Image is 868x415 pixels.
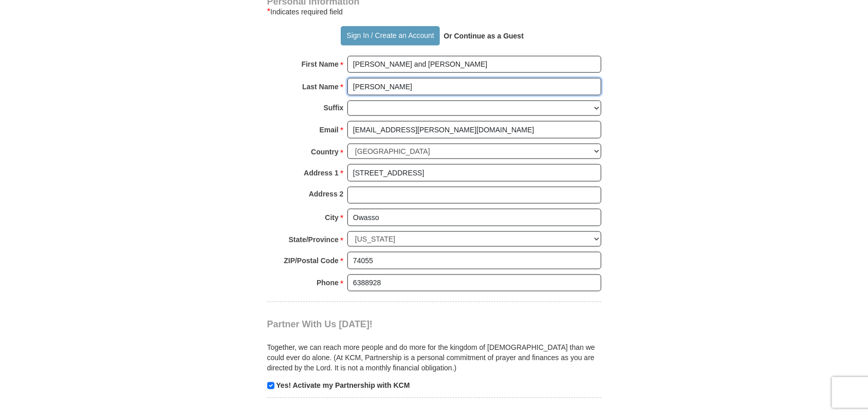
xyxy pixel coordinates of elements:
strong: Yes! Activate my Partnership with KCM [276,381,410,389]
strong: State/Province [289,232,339,247]
strong: Phone [317,275,339,290]
strong: Suffix [324,101,344,115]
div: Indicates required field [267,6,601,18]
strong: Address 1 [304,166,339,180]
p: Together, we can reach more people and do more for the kingdom of [DEMOGRAPHIC_DATA] than we coul... [267,342,601,373]
strong: First Name [302,57,339,71]
button: Sign In / Create an Account [341,26,440,46]
strong: Country [311,145,339,159]
strong: City [325,210,338,225]
strong: Email [320,123,339,137]
span: Partner With Us [DATE]! [267,319,373,329]
strong: Or Continue as a Guest [444,32,524,40]
strong: Address 2 [309,187,344,201]
strong: ZIP/Postal Code [284,253,339,268]
strong: Last Name [302,80,339,94]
